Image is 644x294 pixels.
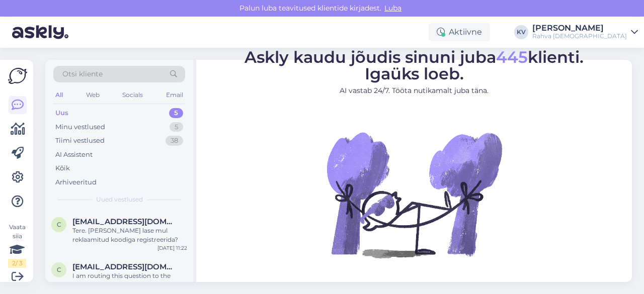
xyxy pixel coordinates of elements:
[429,23,490,41] div: Aktiivne
[245,85,584,96] p: AI vastab 24/7. Tööta nutikamalt juba täna.
[514,25,528,39] div: KV
[57,266,61,273] span: c
[8,223,26,268] div: Vaata siia
[72,226,187,244] div: Tere. [PERSON_NAME] lase mul reklaamitud koodiga registreerida?
[55,163,70,173] div: Kõik
[84,88,102,102] div: Web
[532,24,638,40] a: [PERSON_NAME]Rahva [DEMOGRAPHIC_DATA]
[164,88,185,102] div: Email
[381,4,405,13] span: Luba
[55,150,93,160] div: AI Assistent
[57,221,61,228] span: c
[170,122,183,132] div: 5
[532,24,627,32] div: [PERSON_NAME]
[96,195,143,204] span: Uued vestlused
[166,136,183,146] div: 38
[324,104,505,285] img: No Chat active
[62,69,103,79] span: Otsi kliente
[8,68,27,84] img: Askly Logo
[8,259,26,268] div: 2 / 3
[72,262,177,271] span: cata88@hot.ee
[72,271,187,289] div: I am routing this question to the colleague who is responsible for this topic. The reply might ta...
[169,108,183,118] div: 5
[55,122,105,132] div: Minu vestlused
[120,88,145,102] div: Socials
[496,47,528,67] span: 445
[157,244,187,252] div: [DATE] 11:22
[532,32,627,40] div: Rahva [DEMOGRAPHIC_DATA]
[53,88,65,102] div: All
[55,177,97,187] div: Arhiveeritud
[245,47,584,83] span: Askly kaudu jõudis sinuni juba klienti. Igaüks loeb.
[55,136,105,146] div: Tiimi vestlused
[72,217,177,226] span: cata88@hot.ee
[55,108,68,118] div: Uus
